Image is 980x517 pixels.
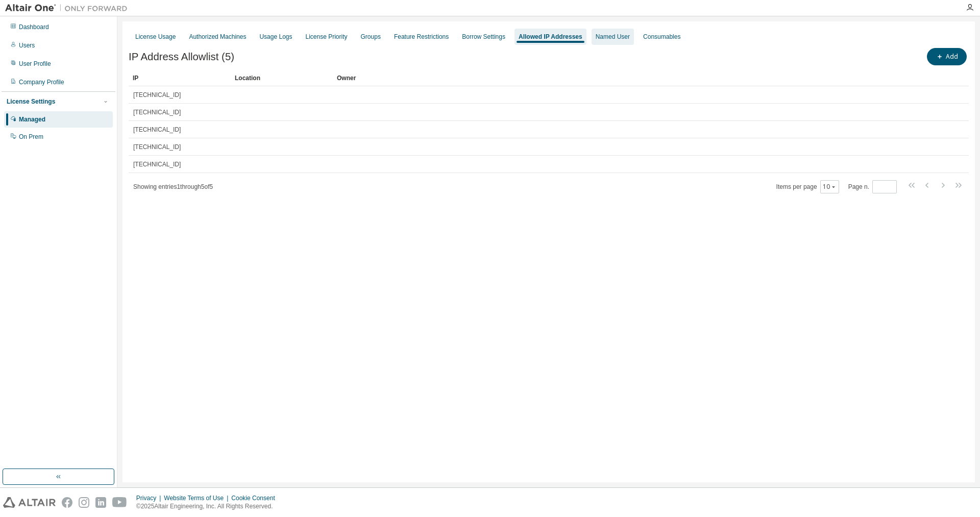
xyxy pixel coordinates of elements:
span: IP Address Allowlist (5) [129,51,234,63]
div: IP [133,70,227,86]
button: Add [927,48,967,65]
div: On Prem [19,133,43,141]
div: Authorized Machines [189,33,246,41]
img: Altair One [5,3,133,13]
div: User Profile [19,60,51,68]
div: Groups [361,33,381,41]
p: © 2025 Altair Engineering, Inc. All Rights Reserved. [136,502,281,511]
div: License Priority [306,33,348,41]
div: Company Profile [19,78,64,86]
img: altair_logo.svg [3,497,56,508]
span: [TECHNICAL_ID] [133,108,181,116]
div: Consumables [643,33,680,41]
button: 10 [823,183,837,191]
div: Usage Logs [259,33,292,41]
div: Named User [596,33,630,41]
div: Cookie Consent [231,494,281,502]
span: [TECHNICAL_ID] [133,91,181,99]
div: Website Terms of Use [164,494,231,502]
div: Location [235,70,329,86]
div: Users [19,41,35,50]
div: Feature Restrictions [394,33,449,41]
div: Owner [337,70,940,86]
span: [TECHNICAL_ID] [133,143,181,151]
div: Borrow Settings [462,33,505,41]
img: youtube.svg [112,497,127,508]
div: License Settings [7,97,55,106]
span: [TECHNICAL_ID] [133,126,181,134]
img: instagram.svg [79,497,89,508]
span: Page n. [848,180,897,193]
div: Allowed IP Addresses [519,33,582,41]
div: License Usage [135,33,176,41]
div: Dashboard [19,23,49,31]
img: linkedin.svg [95,497,106,508]
span: Items per page [776,180,839,193]
div: Privacy [136,494,164,502]
span: Showing entries 1 through 5 of 5 [133,183,213,190]
span: [TECHNICAL_ID] [133,160,181,168]
img: facebook.svg [62,497,72,508]
div: Managed [19,115,45,124]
